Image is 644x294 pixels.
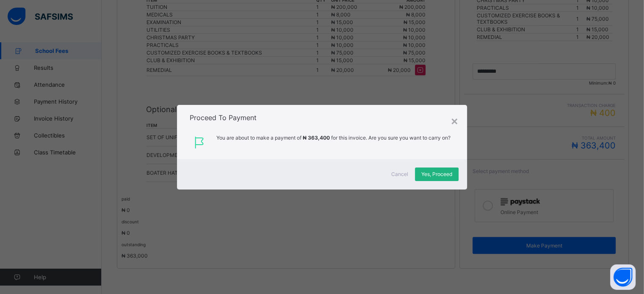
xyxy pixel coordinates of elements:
span: Cancel [391,171,408,177]
button: Open asap [610,264,636,290]
div: × [451,113,459,128]
span: Proceed To Payment [190,113,257,122]
span: Yes, Proceed [421,171,452,177]
span: You are about to make a payment of for this invoice. Are you sure you want to carry on? [213,135,454,151]
span: ₦ 363,400 [303,135,330,141]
